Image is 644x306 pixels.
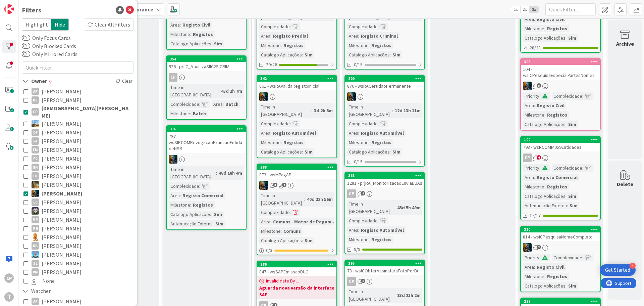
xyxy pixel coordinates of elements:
[167,62,246,71] div: 926 - prjIC_AtualizaSIIC2SICRIM
[260,76,336,81] div: 342
[302,51,303,58] span: :
[545,111,569,119] div: Registos
[535,15,566,23] div: Registo Civil
[378,23,379,30] span: :
[212,100,223,108] div: Area
[347,139,369,146] div: Milestone
[523,25,544,32] div: Milestone
[170,57,246,61] div: 354
[345,82,424,90] div: 870 - wsRACertidaoPermanente
[23,96,132,104] button: BS [PERSON_NAME]
[359,32,399,40] div: Registo Criminal
[523,164,539,172] div: Priority
[23,189,132,198] button: JC [PERSON_NAME]
[534,174,535,181] span: :
[282,183,286,187] span: 1
[212,211,224,218] div: Sim
[344,172,425,254] a: 3681281 - prjRA_MonitorizacaoEnviaDUAsCPTime in [GEOGRAPHIC_DATA]:45d 5h 49mComplexidade:Area:Reg...
[290,23,291,30] span: :
[523,34,566,42] div: Catalogo Aplicações
[257,170,336,179] div: 873 - wsMPagAPI
[347,103,392,118] div: Time in [GEOGRAPHIC_DATA]
[259,120,290,127] div: Complexidade
[537,245,541,249] span: 2
[347,189,356,198] div: CP
[266,247,272,254] span: 0 / 3
[520,136,601,220] a: 100793 - wsRCOMM059EntidadesCPPriority:Complexidade:Area:Registo ComercialMilestone:RegistosCatal...
[169,110,190,117] div: Milestone
[42,154,82,163] span: [PERSON_NAME]
[259,139,281,146] div: Milestone
[345,92,424,101] div: JC
[347,129,358,137] div: Area
[217,169,244,177] div: 48d 18h 4m
[169,192,180,199] div: Area
[191,110,208,117] div: Batch
[167,73,246,82] div: CP
[259,218,270,225] div: Area
[523,102,534,109] div: Area
[259,181,268,190] img: JC
[32,108,39,116] div: CP
[282,42,305,49] div: Registos
[347,120,378,127] div: Complexidade
[23,154,132,163] button: FC [PERSON_NAME]
[347,42,369,49] div: Milestone
[395,204,422,211] div: 45d 5h 49m
[347,148,390,156] div: Catalogo Aplicações
[257,76,336,90] div: 342861 - wsRAValidaRegistoInicial
[370,42,393,49] div: Registos
[271,218,337,225] div: Comuns - Motor de Pagam...
[257,75,337,158] a: 342861 - wsRAValidaRegistoInicialJCTime in [GEOGRAPHIC_DATA]:3d 2h 8mComplexidade:Area:Registo Au...
[523,202,567,209] div: Autenticação Externa
[347,23,378,30] div: Complexidade
[354,158,363,165] span: 0/15
[32,225,39,232] div: MR
[259,209,290,216] div: Complexidade
[266,61,277,68] span: 20/26
[257,164,336,170] div: 288
[23,145,132,154] button: FM [PERSON_NAME]
[392,107,393,114] span: :
[545,25,569,32] div: Registos
[524,137,600,142] div: 100
[32,216,39,223] div: MP
[281,227,282,235] span: :
[345,76,424,82] div: 209
[281,139,282,146] span: :
[23,250,132,259] button: SF [PERSON_NAME]
[259,92,268,101] img: JC
[42,250,82,259] span: [PERSON_NAME]
[42,242,82,250] span: [PERSON_NAME]
[282,139,305,146] div: Registos
[211,211,212,218] span: :
[282,227,303,235] div: Comuns
[347,51,390,58] div: Catalogo Aplicações
[534,15,535,23] span: :
[190,31,191,38] span: :
[271,129,318,137] div: Registo Automóvel
[23,198,132,207] button: LC [PERSON_NAME]
[42,96,82,104] span: [PERSON_NAME]
[42,198,82,207] span: [PERSON_NAME]
[169,182,199,190] div: Complexidade
[32,207,39,215] img: LS
[358,32,359,40] span: :
[181,192,225,199] div: Registo Comercial
[42,145,82,154] span: [PERSON_NAME]
[42,215,82,224] span: [PERSON_NAME]
[23,233,132,242] button: RL [PERSON_NAME]
[370,139,393,146] div: Registos
[260,165,336,170] div: 288
[22,35,30,41] button: Only Focus Cards
[521,65,600,80] div: 104 - wsICPesquisaEspecialPartesNomes
[567,192,578,200] div: Sim
[582,254,583,261] span: :
[213,220,214,227] span: :
[191,201,215,209] div: Registos
[523,92,539,100] div: Priority
[354,61,363,68] span: 0/15
[22,34,71,42] label: Only Focus Cards
[212,40,224,47] div: Sim
[378,120,379,127] span: :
